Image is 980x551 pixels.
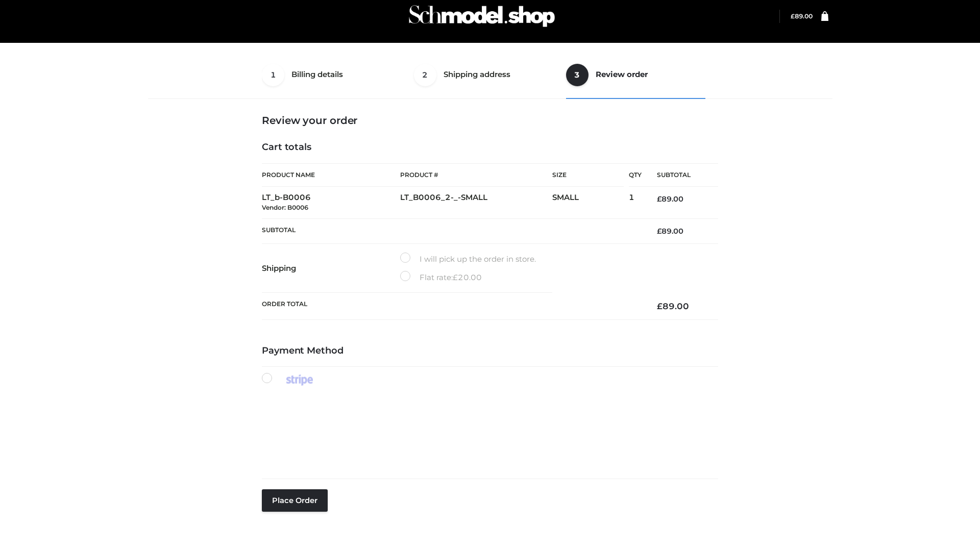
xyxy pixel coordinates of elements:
[657,227,661,236] span: £
[262,345,718,357] h4: Payment Method
[552,164,624,187] th: Size
[262,114,718,127] h3: Review your order
[262,187,400,219] td: LT_b-B0006
[260,397,716,462] iframe: Secure payment input frame
[400,187,552,219] td: LT_B0006_2-_-SMALL
[657,194,683,204] bdi: 89.00
[453,272,458,282] span: £
[262,489,328,512] button: Place order
[642,164,718,187] th: Subtotal
[262,244,400,293] th: Shipping
[791,12,795,20] span: £
[262,142,718,153] h4: Cart totals
[629,187,642,219] td: 1
[791,12,813,20] bdi: 89.00
[400,163,552,187] th: Product #
[400,253,536,266] label: I will pick up the order in store.
[262,163,400,187] th: Product Name
[657,194,661,204] span: £
[657,301,689,311] bdi: 89.00
[262,204,308,211] small: Vendor: B0006
[629,163,642,187] th: Qty
[791,12,813,20] a: £89.00
[657,301,663,311] span: £
[262,218,642,243] th: Subtotal
[400,271,482,284] label: Flat rate:
[657,227,683,236] bdi: 89.00
[552,187,629,219] td: SMALL
[453,272,482,282] bdi: 20.00
[262,293,642,320] th: Order Total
